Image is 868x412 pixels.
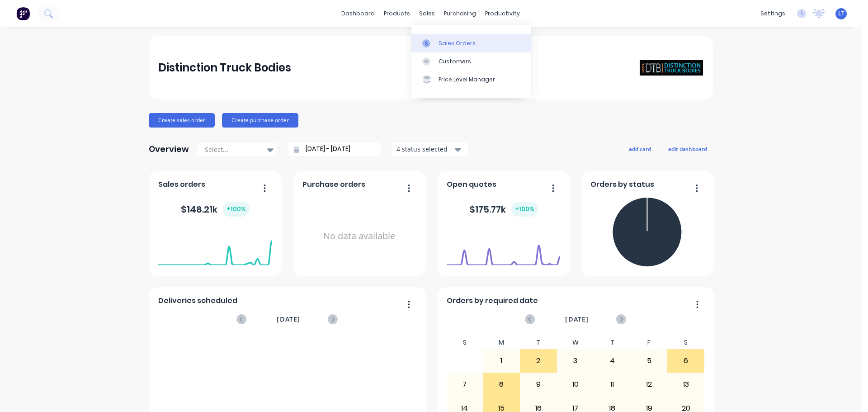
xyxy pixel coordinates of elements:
[396,144,453,154] div: 4 status selected
[481,7,524,20] div: productivity
[631,350,667,372] div: 5
[565,314,589,324] span: [DATE]
[16,7,30,20] img: Factory
[594,373,630,396] div: 11
[640,60,703,76] img: Distinction Truck Bodies
[447,295,538,306] span: Orders by required date
[631,373,667,396] div: 12
[590,179,654,190] span: Orders by status
[484,350,520,372] div: 1
[149,113,215,128] button: Create sales order
[594,350,630,372] div: 4
[520,373,557,396] div: 9
[411,52,531,71] a: Customers
[439,7,481,20] div: purchasing
[158,179,205,190] span: Sales orders
[662,143,713,155] button: edit dashboard
[302,194,416,279] div: No data available
[838,9,844,18] span: LT
[483,336,520,349] div: M
[623,143,657,155] button: add card
[557,373,594,396] div: 10
[439,57,471,66] div: Customers
[158,59,291,77] div: Distinction Truck Bodies
[379,7,415,20] div: products
[667,336,704,349] div: S
[469,202,538,217] div: $ 175.77k
[557,350,594,372] div: 3
[511,202,538,217] div: + 100 %
[446,336,483,349] div: S
[668,373,704,396] div: 13
[439,39,476,47] div: Sales Orders
[520,350,557,372] div: 2
[594,336,631,349] div: T
[439,76,495,84] div: Price Level Manager
[484,373,520,396] div: 8
[756,7,790,20] div: settings
[181,202,250,217] div: $ 148.21k
[668,350,704,372] div: 6
[631,336,668,349] div: F
[392,142,468,156] button: 4 status selected
[415,7,439,20] div: sales
[557,336,594,349] div: W
[223,202,250,217] div: + 100 %
[447,373,483,396] div: 7
[447,179,496,190] span: Open quotes
[277,314,300,324] span: [DATE]
[222,113,298,128] button: Create purchase order
[302,179,365,190] span: Purchase orders
[411,34,531,52] a: Sales Orders
[149,140,189,158] div: Overview
[337,7,379,20] a: dashboard
[520,336,557,349] div: T
[411,71,531,89] a: Price Level Manager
